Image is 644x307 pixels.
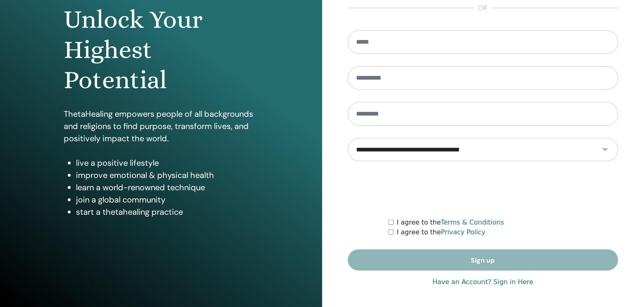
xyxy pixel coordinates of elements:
[76,206,258,218] li: start a thetahealing practice
[76,157,258,169] li: live a positive lifestyle
[397,227,486,237] label: I agree to the
[64,108,258,145] p: ThetaHealing empowers people of all backgrounds and religions to find purpose, transform lives, a...
[76,181,258,194] li: learn a world-renowned technique
[432,277,533,287] a: Have an Account? Sign in Here
[475,3,492,13] span: or
[441,218,504,226] a: Terms & Conditions
[421,174,545,205] iframe: reCAPTCHA
[397,218,504,227] label: I agree to the
[64,4,258,96] h1: Unlock Your Highest Potential
[76,194,258,206] li: join a global community
[441,228,486,236] a: Privacy Policy
[76,169,258,181] li: improve emotional & physical health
